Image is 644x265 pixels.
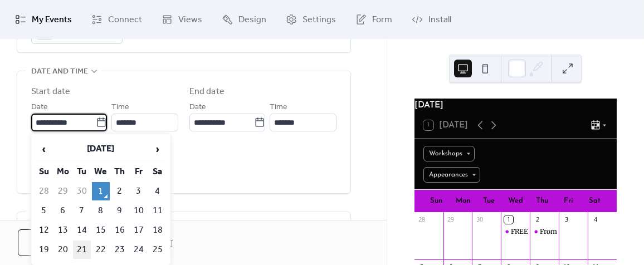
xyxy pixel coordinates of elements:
td: 10 [130,202,148,220]
div: Sun [423,190,450,212]
a: Design [213,4,275,35]
a: Install [403,4,460,35]
div: Wed [502,190,529,212]
div: 4 [591,215,599,224]
th: [DATE] [54,138,148,161]
th: Mo [54,163,72,181]
div: End date [189,85,225,99]
div: 30 [475,215,484,224]
td: 6 [54,202,72,220]
span: Settings [303,13,336,27]
td: 13 [54,221,72,239]
td: 29 [54,182,72,200]
td: 2 [111,182,129,200]
td: 24 [130,241,148,259]
td: 25 [149,241,167,259]
a: Form [347,4,401,35]
th: Sa [149,163,167,181]
a: My Events [7,4,80,35]
td: 14 [73,221,91,239]
div: Thu [529,190,555,212]
th: Th [111,163,129,181]
a: Settings [277,4,344,35]
td: 9 [111,202,129,220]
span: #BD10E0FF [58,29,105,42]
th: Tu [73,163,91,181]
div: Sat [582,190,608,212]
div: 3 [562,215,570,224]
td: 7 [73,202,91,220]
span: My Events [32,13,72,27]
th: Fr [130,163,148,181]
div: FREE CLASS: Playing the Part: Role Play [501,227,530,237]
th: We [92,163,110,181]
td: 20 [54,241,72,259]
span: › [149,138,166,160]
div: Tue [476,190,502,212]
span: Views [178,13,202,27]
div: 28 [418,215,426,224]
span: Time [111,101,129,114]
span: Install [428,13,451,27]
span: Design [238,13,266,27]
td: 8 [92,202,110,220]
td: 18 [149,221,167,239]
td: 1 [92,182,110,200]
div: Mon [450,190,476,212]
div: Fri [555,190,581,212]
td: 3 [130,182,148,200]
td: 4 [149,182,167,200]
div: 1 [504,215,513,224]
span: ‹ [36,138,52,160]
span: Form [372,13,392,27]
span: Date and time [31,65,88,78]
td: 16 [111,221,129,239]
div: 29 [447,215,455,224]
span: Time [270,101,287,114]
div: [DATE] [414,99,617,112]
td: 17 [130,221,148,239]
td: 30 [73,182,91,200]
span: Date [189,101,206,114]
td: 23 [111,241,129,259]
a: Connect [83,4,150,35]
td: 5 [35,202,53,220]
a: Views [153,4,211,35]
td: 11 [149,202,167,220]
div: 2 [533,215,541,224]
span: Connect [108,13,142,27]
div: Start date [31,85,70,99]
td: 28 [35,182,53,200]
button: Cancel [18,229,91,256]
td: 19 [35,241,53,259]
td: 15 [92,221,110,239]
div: From Concept to Canvas: Creative Needle Play [530,227,559,237]
td: 21 [73,241,91,259]
td: 12 [35,221,53,239]
span: Date [31,101,48,114]
td: 22 [92,241,110,259]
div: FREE CLASS: Playing the Part: Role Play [511,227,638,237]
th: Su [35,163,53,181]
